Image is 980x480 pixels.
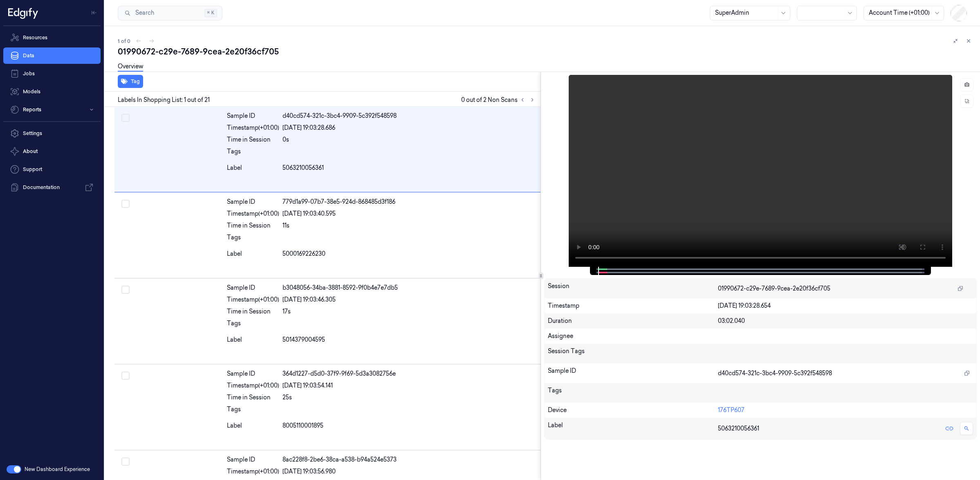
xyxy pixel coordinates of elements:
span: 8005110001895 [283,421,323,430]
span: Search [132,9,154,17]
div: [DATE] 19:03:54.141 [283,381,537,390]
div: Sample ID [227,370,279,378]
button: Tag [118,75,143,88]
div: Time in Session [227,221,279,230]
a: 176TP607 [718,406,745,414]
div: 364d1227-d5d0-37f9-9f69-5d3a3082756e [283,370,537,378]
button: Search⌘K [118,6,222,20]
div: Sample ID [227,112,279,120]
div: Tags [548,386,718,399]
span: 01990672-c29e-7689-9cea-2e20f36cf705 [718,284,830,293]
div: 25s [283,393,537,402]
div: [DATE] 19:03:40.595 [283,210,537,218]
div: 11s [283,221,537,230]
button: Select row [121,372,130,380]
span: 1 of 0 [118,38,130,45]
button: About [3,143,101,160]
div: Sample ID [227,198,279,206]
div: d40cd574-321c-3bc4-9909-5c392f548598 [283,112,537,120]
div: [DATE] 19:03:28.654 [718,302,973,310]
div: Timestamp (+01:00) [227,295,279,304]
div: [DATE] 19:03:56.980 [283,467,537,476]
div: Session Tags [548,347,718,360]
div: 779d1a99-07b7-38e5-924d-868485d3f186 [283,198,537,206]
a: Models [3,83,101,100]
button: Select row [121,200,130,208]
div: 01990672-c29e-7689-9cea-2e20f36cf705 [118,46,973,57]
span: 5000169226230 [283,250,325,258]
span: 5063210056361 [718,424,759,433]
div: Timestamp (+01:00) [227,467,279,476]
span: 0 out of 2 Non Scans [461,95,537,105]
button: Select row [121,457,130,466]
div: Time in Session [227,307,279,316]
div: [DATE] 19:03:28.686 [283,124,537,132]
div: Time in Session [227,393,279,402]
div: Label [548,421,718,436]
div: Label [227,164,279,172]
div: Sample ID [227,455,279,464]
div: 03:02.040 [718,317,973,325]
div: Label [227,421,279,430]
a: Settings [3,125,101,142]
a: Data [3,47,101,64]
span: 5014379004595 [283,336,325,344]
div: Tags [227,405,279,418]
div: Label [227,336,279,344]
div: Timestamp [548,302,718,310]
div: Timestamp (+01:00) [227,210,279,218]
div: 0s [283,135,537,144]
button: Toggle Navigation [87,6,101,19]
div: Timestamp (+01:00) [227,124,279,132]
div: Sample ID [227,284,279,292]
a: Documentation [3,179,101,196]
div: 17s [283,307,537,316]
button: Select row [121,114,130,122]
div: Tags [227,147,279,160]
span: 5063210056361 [283,164,324,172]
div: Tags [227,233,279,246]
span: Labels In Shopping List: 1 out of 21 [118,96,210,104]
div: Sample ID [548,367,718,380]
a: Jobs [3,65,101,82]
a: Overview [118,62,143,72]
a: Resources [3,29,101,46]
div: Label [227,250,279,258]
button: Reports [3,101,101,118]
a: Support [3,161,101,178]
span: d40cd574-321c-3bc4-9909-5c392f548598 [718,369,832,378]
div: 8ac228f8-2be6-38ca-a538-b94a524e5373 [283,455,537,464]
div: Duration [548,317,718,325]
div: Assignee [548,332,973,340]
div: Session [548,282,718,295]
button: Select row [121,286,130,294]
div: Timestamp (+01:00) [227,381,279,390]
div: [DATE] 19:03:46.305 [283,295,537,304]
div: Time in Session [227,135,279,144]
div: Tags [227,319,279,332]
div: b3048056-34ba-3881-8592-9f0b4e7e7db5 [283,284,537,292]
div: Device [548,406,718,415]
